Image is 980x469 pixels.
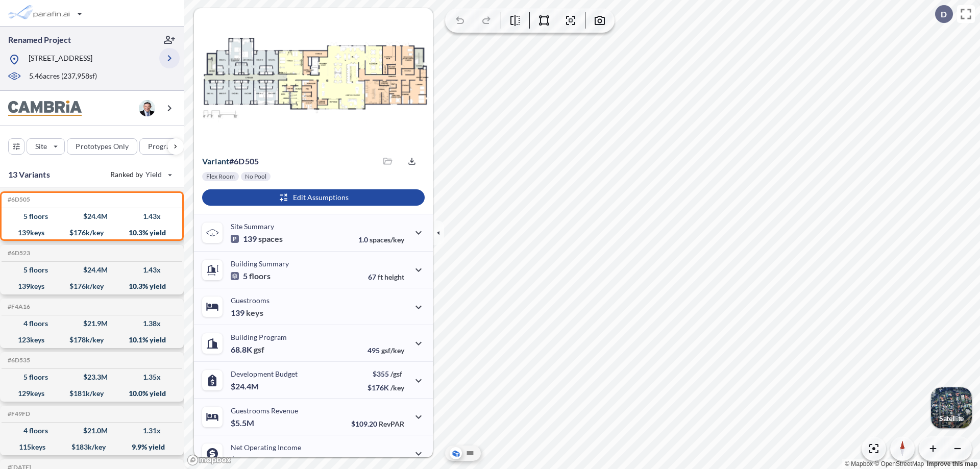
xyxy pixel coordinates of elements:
span: Variant [202,156,229,166]
p: Satellite [939,414,964,423]
p: Building Summary [231,259,289,268]
p: Edit Assumptions [293,192,349,203]
p: Guestrooms [231,296,269,305]
p: $5.5M [231,418,256,428]
p: Site [35,141,47,152]
h5: Click to copy the code [6,357,30,364]
p: D [941,10,947,19]
p: 67 [368,273,404,281]
p: 139 [231,308,263,318]
img: Switcher Image [931,387,972,428]
p: $24.4M [231,381,260,391]
span: /gsf [390,369,402,378]
h5: Click to copy the code [6,410,30,417]
span: keys [246,308,263,318]
button: Prototypes Only [67,138,137,155]
span: gsf [254,344,264,355]
p: 45.0% [361,456,404,465]
p: 68.8K [231,344,264,355]
p: [STREET_ADDRESS] [29,53,92,66]
p: Net Operating Income [231,443,301,452]
p: 1.0 [358,235,404,244]
a: OpenStreetMap [874,460,924,467]
img: user logo [139,100,155,116]
button: Program [139,138,194,155]
span: RevPAR [379,419,404,428]
button: Ranked by Yield [102,166,179,183]
p: Building Program [231,333,287,341]
p: 495 [367,346,404,355]
a: Improve this map [927,460,977,467]
p: Prototypes Only [76,141,129,152]
p: # 6d505 [202,156,259,166]
span: floors [249,271,271,281]
h5: Click to copy the code [6,196,30,203]
p: Guestrooms Revenue [231,406,298,415]
a: Mapbox homepage [187,454,232,466]
p: Flex Room [206,172,235,181]
button: Site [27,138,65,155]
a: Mapbox [845,460,873,467]
span: height [384,273,404,281]
p: Development Budget [231,369,298,378]
h5: Click to copy the code [6,303,30,310]
p: Site Summary [231,222,274,231]
span: /key [390,383,404,392]
p: $109.20 [351,419,404,428]
button: Site Plan [464,447,476,459]
span: spaces [258,234,283,244]
button: Aerial View [450,447,462,459]
span: Yield [145,169,162,180]
p: No Pool [245,172,266,181]
p: 139 [231,234,283,244]
button: Edit Assumptions [202,189,425,206]
p: Renamed Project [8,34,71,45]
p: Program [148,141,177,152]
p: 5.46 acres ( 237,958 sf) [29,71,97,82]
p: 5 [231,271,271,281]
button: Switcher ImageSatellite [931,387,972,428]
img: BrandImage [8,101,82,116]
span: spaces/key [370,235,404,244]
p: $2.5M [231,455,256,465]
p: $176K [367,383,404,392]
p: 13 Variants [8,168,50,181]
h5: Click to copy the code [6,250,30,257]
span: ft [378,273,383,281]
span: gsf/key [381,346,404,355]
span: margin [382,456,404,465]
p: $355 [367,369,404,378]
